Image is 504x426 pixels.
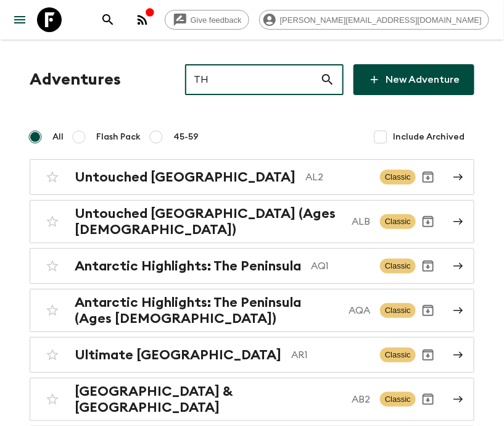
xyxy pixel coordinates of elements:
[30,200,474,243] a: Untouched [GEOGRAPHIC_DATA] (Ages [DEMOGRAPHIC_DATA])ALBClassicArchive
[259,10,489,30] div: [PERSON_NAME][EMAIL_ADDRESS][DOMAIN_NAME]
[353,64,474,95] a: New Adventure
[165,10,249,30] a: Give feedback
[380,259,416,274] span: Classic
[30,159,474,195] a: Untouched [GEOGRAPHIC_DATA]AL2ClassicArchive
[75,258,301,274] h2: Antarctic Highlights: The Peninsula
[416,343,440,367] button: Archive
[291,348,370,362] p: AR1
[30,67,121,92] h1: Adventures
[380,348,416,362] span: Classic
[185,62,320,97] input: e.g. AR1, Argentina
[75,206,342,238] h2: Untouched [GEOGRAPHIC_DATA] (Ages [DEMOGRAPHIC_DATA])
[184,15,249,25] span: Give feedback
[273,15,489,25] span: [PERSON_NAME][EMAIL_ADDRESS][DOMAIN_NAME]
[75,294,339,327] h2: Antarctic Highlights: The Peninsula (Ages [DEMOGRAPHIC_DATA])
[349,303,370,318] p: AQA
[96,131,141,143] span: Flash Pack
[380,170,416,185] span: Classic
[305,170,370,185] p: AL2
[416,165,440,190] button: Archive
[30,337,474,373] a: Ultimate [GEOGRAPHIC_DATA]AR1ClassicArchive
[75,383,342,416] h2: [GEOGRAPHIC_DATA] & [GEOGRAPHIC_DATA]
[416,298,440,323] button: Archive
[416,254,440,278] button: Archive
[30,289,474,332] a: Antarctic Highlights: The Peninsula (Ages [DEMOGRAPHIC_DATA])AQAClassicArchive
[416,387,440,412] button: Archive
[96,7,120,32] button: search adventures
[311,259,370,274] p: AQ1
[75,169,295,185] h2: Untouched [GEOGRAPHIC_DATA]
[380,303,416,318] span: Classic
[52,131,64,143] span: All
[393,131,465,143] span: Include Archived
[380,214,416,229] span: Classic
[352,214,370,229] p: ALB
[416,209,440,234] button: Archive
[30,378,474,421] a: [GEOGRAPHIC_DATA] & [GEOGRAPHIC_DATA]AB2ClassicArchive
[7,7,32,32] button: menu
[380,392,416,407] span: Classic
[30,248,474,284] a: Antarctic Highlights: The PeninsulaAQ1ClassicArchive
[75,347,281,363] h2: Ultimate [GEOGRAPHIC_DATA]
[352,392,370,407] p: AB2
[173,131,199,143] span: 45-59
